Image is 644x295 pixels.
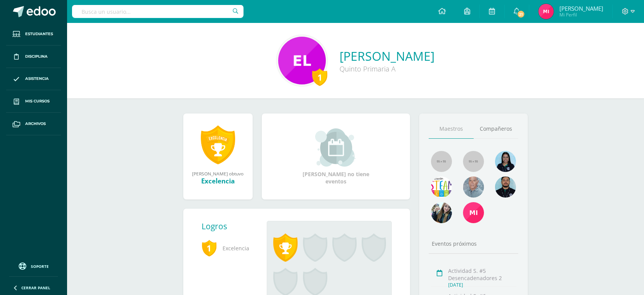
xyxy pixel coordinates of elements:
span: 1 [202,239,217,257]
a: Archivos [6,113,61,135]
span: Estudiantes [25,31,53,37]
span: Archivos [25,121,46,127]
div: [PERSON_NAME] no tiene eventos [298,128,374,185]
img: 55ac31a88a72e045f87d4a648e08ca4b.png [463,177,484,198]
div: Logros [202,221,261,232]
span: Mis cursos [25,98,50,104]
div: Quinto Primaria A [340,64,434,73]
span: [PERSON_NAME] [559,5,603,12]
img: 1876873a32423452ac5c62c6f625c80d.png [431,177,452,198]
img: 2207c9b573316a41e74c87832a091651.png [495,177,516,198]
div: [DATE] [448,282,516,288]
input: Busca un usuario... [72,5,244,18]
a: Disciplina [6,45,61,68]
span: Mi Perfil [559,11,603,18]
div: Actividad S. #5 Desencadenadores 2 [448,267,516,282]
img: 55266ceefb8ffe35578968fd59226cb2.png [278,37,326,84]
img: 67e357ac367b967c23576a478ea07591.png [538,4,554,19]
img: 46cbd6eabce5eb6ac6385f4e87f52981.png [463,202,484,223]
a: Estudiantes [6,23,61,45]
span: Cerrar panel [21,285,50,290]
div: Eventos próximos [429,240,519,247]
a: Mis cursos [6,90,61,113]
span: Excelencia [202,238,255,259]
span: Soporte [31,264,49,269]
div: Excelencia [191,177,245,185]
span: Disciplina [25,53,48,60]
img: 55x55 [431,151,452,172]
a: Asistencia [6,68,61,91]
a: Soporte [9,261,58,271]
a: Maestros [429,119,474,139]
div: [PERSON_NAME] obtuvo [191,170,245,177]
div: 1 [312,68,327,86]
img: event_small.png [315,128,357,167]
span: Asistencia [25,76,49,82]
img: eb8ae7afc08c2157be8e57a59252e180.png [431,202,452,223]
img: 988842e5b939f5c2d5b9e82dc2614647.png [495,151,516,172]
img: 55x55 [463,151,484,172]
span: 21 [517,10,525,18]
a: [PERSON_NAME] [340,48,434,64]
a: Compañeros [474,119,519,139]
